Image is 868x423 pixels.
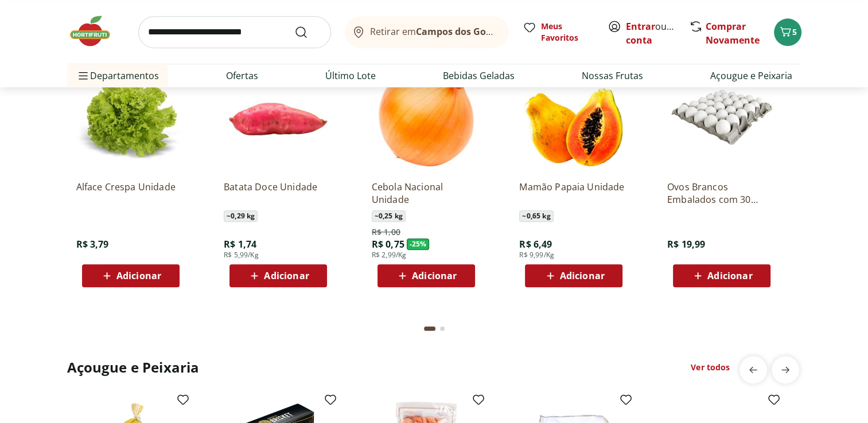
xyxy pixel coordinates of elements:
a: Criar conta [626,20,689,46]
img: Batata Doce Unidade [224,62,333,171]
a: Açougue e Peixaria [710,69,792,83]
a: Ovos Brancos Embalados com 30 unidades [667,181,776,206]
button: Submit Search [294,25,322,39]
input: search [138,16,331,48]
img: Cebola Nacional Unidade [372,62,481,171]
a: Alface Crespa Unidade [76,181,185,206]
img: Ovos Brancos Embalados com 30 unidades [667,62,776,171]
img: Mamão Papaia Unidade [519,62,628,171]
a: Ver todos [691,362,730,373]
span: Adicionar [412,271,457,280]
span: Adicionar [264,271,309,280]
button: Carrinho [774,18,801,46]
span: R$ 2,99/Kg [372,250,407,260]
a: Comprar Novamente [706,20,760,46]
span: Departamentos [76,62,159,89]
span: R$ 3,79 [76,238,109,250]
span: Meus Favoritos [541,21,594,44]
span: ~ 0,29 kg [224,210,258,222]
a: Mamão Papaia Unidade [519,181,628,206]
a: Bebidas Geladas [443,69,515,83]
span: 5 [792,26,797,37]
a: Batata Doce Unidade [224,181,333,206]
span: R$ 19,99 [667,238,705,250]
button: Go to page 2 from fs-carousel [438,315,447,342]
img: Hortifruti [67,14,124,48]
span: Adicionar [560,271,605,280]
button: Retirar emCampos dos Goytacazes/[GEOGRAPHIC_DATA] [345,16,509,48]
a: Entrar [626,20,655,33]
h2: Açougue e Peixaria [67,358,200,377]
span: ~ 0,25 kg [372,210,406,222]
b: Campos dos Goytacazes/[GEOGRAPHIC_DATA] [416,25,624,38]
a: Ofertas [226,69,258,83]
button: Adicionar [673,264,770,287]
span: Retirar em [370,26,497,37]
span: R$ 1,00 [372,226,400,238]
button: Adicionar [229,264,327,287]
a: Meus Favoritos [523,21,594,44]
span: ou [626,19,677,47]
button: Adicionar [377,264,475,287]
span: R$ 1,74 [224,238,256,250]
button: next [772,356,799,383]
button: previous [739,356,767,383]
span: R$ 0,75 [372,238,404,250]
span: R$ 5,99/Kg [224,250,259,260]
img: Alface Crespa Unidade [76,62,185,171]
span: R$ 6,49 [519,238,552,250]
button: Adicionar [525,264,622,287]
button: Current page from fs-carousel [422,315,438,342]
button: Adicionar [82,264,180,287]
a: Nossas Frutas [582,69,643,83]
span: R$ 9,99/Kg [519,250,554,260]
span: - 25 % [407,238,430,250]
button: Menu [76,62,90,89]
span: ~ 0,65 kg [519,210,553,222]
a: Cebola Nacional Unidade [372,181,481,206]
span: Adicionar [116,271,161,280]
span: Adicionar [707,271,752,280]
a: Último Lote [325,69,376,83]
